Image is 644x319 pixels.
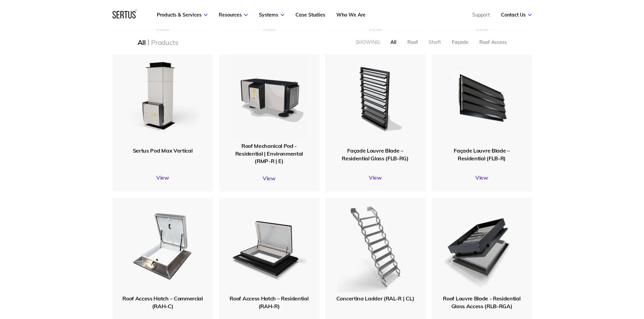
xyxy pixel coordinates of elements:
a: Support [472,12,490,18]
iframe: Chat Widget [522,241,644,319]
div: Shaft [429,39,441,45]
div: Showing: [356,39,380,45]
a: Contact Us [501,12,532,18]
span: Roof Mechanical Pod - Residential | Environmental (RMP-R | E) [235,142,303,164]
span: Roof Access Hatch – Commercial (RAH-C) [122,295,202,309]
a: Who We Are [336,12,365,18]
span: Concertina Ladder (RAL-R | CL) [336,295,414,302]
div: Façade [452,39,469,45]
a: View [113,174,213,181]
a: View [432,174,532,181]
a: Systems [259,12,284,18]
span: Façade Louvre Blade – Residential Glass (FLB-RG) [342,147,409,161]
div: All [390,39,397,45]
span: Roof Louvre Blade - Residential Glass Access (RLB-RGA) [443,295,520,309]
span: Sertus Pod Max Vertical [133,147,193,154]
div: Roof Access [479,39,507,45]
a: Products & Services [157,12,208,18]
a: Resources [219,12,248,18]
span: Roof Access Hatch – Residential (RAH-R) [230,295,308,309]
a: View [325,174,426,181]
div: Products [151,38,178,47]
a: View [219,175,319,182]
span: Façade Louvre Blade – Residential (FLB-R) [454,147,509,161]
a: Case Studies [295,12,325,18]
div: All [138,38,146,47]
div: Roof [407,39,418,45]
